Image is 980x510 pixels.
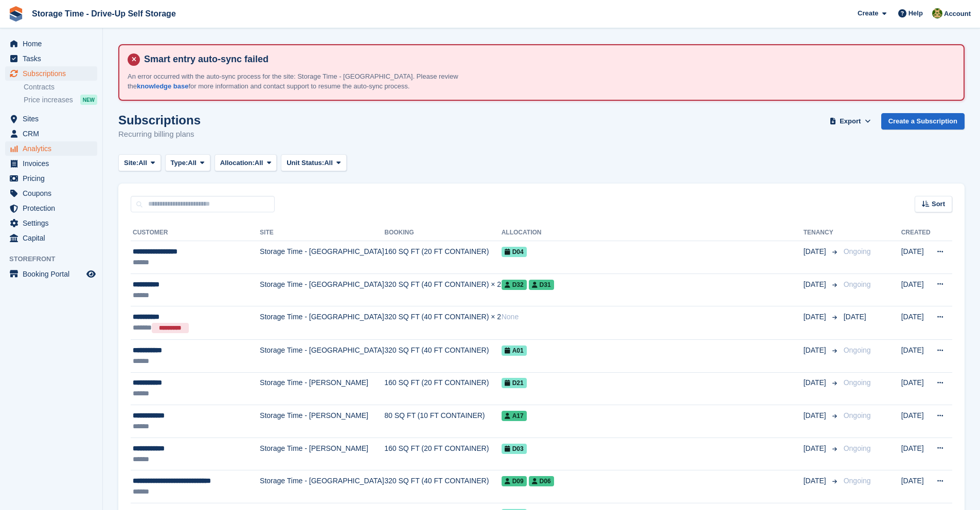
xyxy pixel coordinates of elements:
td: 160 SQ FT (20 FT CONTAINER) [384,372,501,405]
td: 160 SQ FT (20 FT CONTAINER) [384,241,501,274]
a: menu [5,216,97,230]
span: Export [840,116,861,126]
span: Type: [171,158,188,168]
span: Storefront [9,254,102,264]
span: Allocation: [220,158,255,168]
img: Zain Sarwar [932,8,942,19]
p: An error occurred with the auto-sync process for the site: Storage Time - [GEOGRAPHIC_DATA]. Plea... [128,71,488,92]
td: [DATE] [901,405,931,438]
span: [DATE] [804,345,828,356]
a: menu [5,37,97,51]
a: Preview store [85,268,97,280]
td: 320 SQ FT (40 FT CONTAINER) × 2 [384,306,501,340]
button: Export [828,113,873,130]
span: Pricing [23,171,84,186]
a: menu [5,141,97,156]
span: D31 [529,280,554,290]
span: Ongoing [844,411,871,420]
p: Recurring billing plans [118,129,201,140]
td: Storage Time - [GEOGRAPHIC_DATA] [260,470,384,503]
span: A17 [502,411,527,421]
span: [DATE] [804,476,828,486]
span: All [188,158,197,168]
td: [DATE] [901,372,931,405]
td: Storage Time - [GEOGRAPHIC_DATA] [260,241,384,274]
th: Allocation [502,225,804,241]
span: All [324,158,333,168]
th: Customer [131,225,260,241]
span: [DATE] [804,443,828,454]
span: Booking Portal [23,267,84,281]
span: Capital [23,231,84,245]
th: Tenancy [804,225,840,241]
td: [DATE] [901,274,931,306]
td: 320 SQ FT (40 FT CONTAINER) [384,470,501,503]
td: 320 SQ FT (40 FT CONTAINER) × 2 [384,274,501,306]
span: All [255,158,263,168]
span: Account [944,9,971,19]
td: 160 SQ FT (20 FT CONTAINER) [384,438,501,470]
span: Help [908,8,923,19]
td: Storage Time - [GEOGRAPHIC_DATA] [260,274,384,306]
span: Settings [23,216,84,230]
th: Created [901,225,931,241]
img: stora-icon-8386f47178a22dfd0bd8f6a31ec36ba5ce8667c1dd55bd0f319d3a0aa187defe.svg [8,6,24,22]
td: Storage Time - [GEOGRAPHIC_DATA] [260,339,384,372]
a: menu [5,126,97,141]
span: Ongoing [844,477,871,485]
td: [DATE] [901,438,931,470]
td: [DATE] [901,306,931,340]
button: Allocation: All [215,154,277,171]
span: [DATE] [804,246,828,257]
a: menu [5,112,97,126]
span: Ongoing [844,346,871,354]
span: Unit Status: [287,158,324,168]
span: D09 [502,476,527,486]
td: [DATE] [901,339,931,372]
span: All [138,158,147,168]
span: Ongoing [844,444,871,452]
button: Unit Status: All [281,154,346,171]
th: Site [260,225,384,241]
a: menu [5,66,97,81]
a: menu [5,231,97,245]
a: menu [5,51,97,66]
td: 320 SQ FT (40 FT CONTAINER) [384,339,501,372]
span: Ongoing [844,378,871,387]
td: Storage Time - [PERSON_NAME] [260,438,384,470]
button: Site: All [118,154,161,171]
a: Contracts [24,82,97,92]
span: Tasks [23,51,84,66]
td: Storage Time - [GEOGRAPHIC_DATA] [260,306,384,340]
a: menu [5,267,97,281]
span: Ongoing [844,280,871,288]
button: Type: All [165,154,210,171]
a: menu [5,201,97,215]
td: Storage Time - [PERSON_NAME] [260,405,384,438]
span: [DATE] [804,410,828,421]
span: [DATE] [844,313,866,321]
span: Home [23,37,84,51]
span: Site: [124,158,138,168]
span: Invoices [23,156,84,171]
a: Create a Subscription [881,113,965,130]
div: None [502,312,804,322]
a: menu [5,171,97,186]
td: Storage Time - [PERSON_NAME] [260,372,384,405]
div: NEW [80,95,97,105]
span: Ongoing [844,247,871,256]
td: [DATE] [901,241,931,274]
h4: Smart entry auto-sync failed [140,53,955,65]
span: D21 [502,378,527,388]
span: CRM [23,126,84,141]
span: D04 [502,247,527,257]
h1: Subscriptions [118,113,201,127]
span: Sites [23,112,84,126]
span: D03 [502,444,527,454]
span: Analytics [23,141,84,156]
span: Coupons [23,186,84,201]
span: Subscriptions [23,66,84,81]
span: D32 [502,280,527,290]
th: Booking [384,225,501,241]
a: menu [5,156,97,171]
